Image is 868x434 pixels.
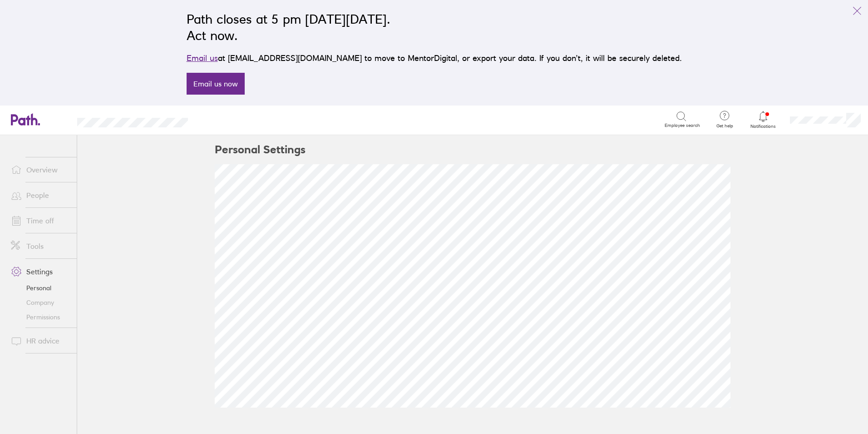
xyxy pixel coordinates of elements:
[4,161,77,179] a: Overview
[4,212,77,230] a: Time off
[187,73,245,95] a: Email us now
[215,135,306,164] h2: Personal Settings
[749,124,778,129] span: Notifications
[665,123,700,128] span: Employee search
[212,115,236,123] div: Search
[187,53,218,63] a: Email us
[4,186,77,204] a: People
[4,332,77,350] a: HR advice
[4,281,77,295] a: Personal
[749,110,778,129] a: Notifications
[4,310,77,324] a: Permissions
[4,295,77,310] a: Company
[187,52,682,65] p: at [EMAIL_ADDRESS][DOMAIN_NAME] to move to MentorDigital, or export your data. If you don’t, it w...
[4,262,77,281] a: Settings
[710,123,740,129] span: Get help
[187,11,682,44] h2: Path closes at 5 pm [DATE][DATE]. Act now.
[4,237,77,255] a: Tools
